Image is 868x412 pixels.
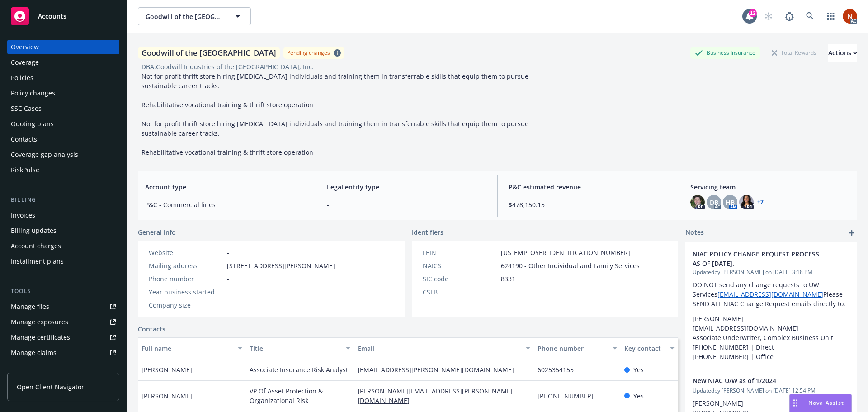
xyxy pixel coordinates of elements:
[790,394,801,412] div: Drag to move
[11,132,37,147] div: Contacts
[7,101,119,116] a: SSC Cases
[11,208,35,223] div: Invoices
[227,248,229,257] a: -
[509,182,668,192] span: P&C estimated revenue
[11,40,39,54] div: Overview
[227,300,229,310] span: -
[142,72,530,156] span: Not for profit thrift store hiring [MEDICAL_DATA] individuals and training them in transferrable ...
[846,227,857,238] a: add
[739,195,754,209] img: photo
[7,117,119,131] a: Quoting plans
[757,199,764,205] a: +7
[501,274,515,284] span: 8331
[7,361,119,375] a: Manage BORs
[358,344,520,353] div: Email
[149,261,223,270] div: Mailing address
[808,399,844,407] span: Nova Assist
[138,227,176,237] span: General info
[7,254,119,269] a: Installment plans
[145,200,305,209] span: P&C - Commercial lines
[843,9,857,24] img: photo
[538,365,581,374] a: 6025354155
[142,391,192,401] span: [PERSON_NAME]
[11,86,55,100] div: Policy changes
[11,330,70,345] div: Manage certificates
[780,7,798,25] a: Report a Bug
[11,361,53,375] div: Manage BORs
[7,239,119,253] a: Account charges
[412,227,443,237] span: Identifiers
[7,195,119,204] div: Billing
[789,394,852,412] button: Nova Assist
[822,7,840,25] a: Switch app
[7,4,119,29] a: Accounts
[538,392,601,400] a: [PHONE_NUMBER]
[685,227,704,238] span: Notes
[501,287,503,297] span: -
[423,274,497,284] div: SIC code
[7,86,119,100] a: Policy changes
[7,71,119,85] a: Policies
[149,274,223,284] div: Phone number
[358,365,521,374] a: [EMAIL_ADDRESS][PERSON_NAME][DOMAIN_NAME]
[7,287,119,296] div: Tools
[250,386,350,405] span: VP Of Asset Protection & Organizational Risk
[250,344,340,353] div: Title
[138,7,251,25] button: Goodwill of the [GEOGRAPHIC_DATA]
[624,344,665,353] div: Key contact
[11,55,39,70] div: Coverage
[138,324,165,334] a: Contacts
[7,299,119,314] a: Manage files
[538,344,607,353] div: Phone number
[11,254,64,269] div: Installment plans
[11,346,57,360] div: Manage claims
[423,248,497,257] div: FEIN
[142,344,232,353] div: Full name
[11,101,42,116] div: SSC Cases
[509,200,668,209] span: $478,150.15
[693,249,826,268] span: NIAC POLICY CHANGE REQUEST PROCESS AS OF [DATE].
[7,223,119,238] a: Billing updates
[693,376,826,385] span: New NIAC U/W as of 1/2024
[138,47,280,59] div: Goodwill of the [GEOGRAPHIC_DATA]
[11,315,68,329] div: Manage exposures
[633,391,644,401] span: Yes
[287,49,330,57] div: Pending changes
[685,242,857,369] div: NIAC POLICY CHANGE REQUEST PROCESS AS OF [DATE].Updatedby [PERSON_NAME] on [DATE] 3:18 PMDO NOT s...
[828,44,857,62] button: Actions
[423,261,497,270] div: NAICS
[749,7,757,15] div: 12
[227,261,335,270] span: [STREET_ADDRESS][PERSON_NAME]
[501,261,640,270] span: 624190 - Other Individual and Family Services
[327,200,486,209] span: -
[227,274,229,284] span: -
[283,47,344,58] span: Pending changes
[11,239,61,253] div: Account charges
[7,208,119,223] a: Invoices
[7,147,119,162] a: Coverage gap analysis
[227,287,229,297] span: -
[726,198,735,207] span: HB
[7,346,119,360] a: Manage claims
[138,337,246,359] button: Full name
[11,299,49,314] div: Manage files
[145,182,305,192] span: Account type
[7,315,119,329] a: Manage exposures
[142,365,192,374] span: [PERSON_NAME]
[423,287,497,297] div: CSLB
[38,13,66,20] span: Accounts
[7,330,119,345] a: Manage certificates
[11,71,33,85] div: Policies
[710,198,718,207] span: DB
[11,147,78,162] div: Coverage gap analysis
[693,387,850,395] span: Updated by [PERSON_NAME] on [DATE] 12:54 PM
[11,163,39,177] div: RiskPulse
[759,7,778,25] a: Start snowing
[7,40,119,54] a: Overview
[358,387,513,405] a: [PERSON_NAME][EMAIL_ADDRESS][PERSON_NAME][DOMAIN_NAME]
[146,12,224,21] span: Goodwill of the [GEOGRAPHIC_DATA]
[11,117,54,131] div: Quoting plans
[633,365,644,374] span: Yes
